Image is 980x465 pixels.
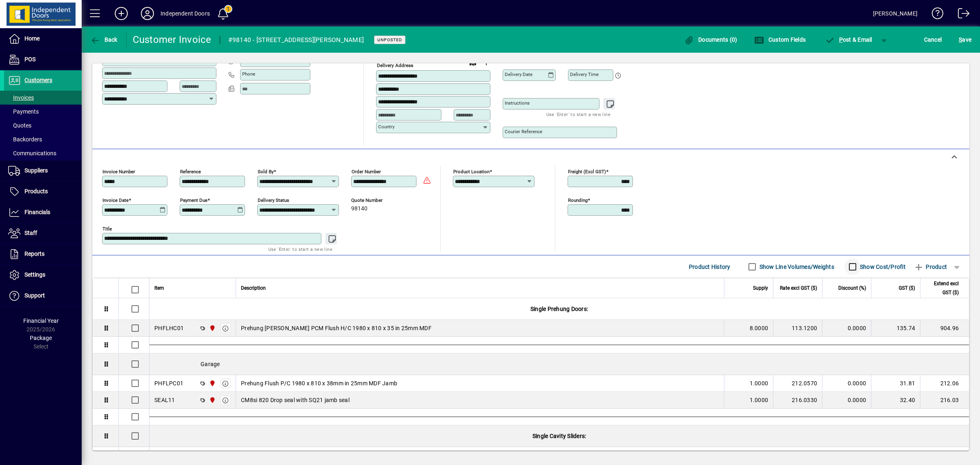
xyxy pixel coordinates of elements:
[154,284,164,293] span: Item
[24,35,40,42] span: Home
[351,206,367,212] span: 98140
[90,36,118,43] span: Back
[871,375,920,392] td: 31.81
[207,396,216,405] span: Christchurch
[871,320,920,337] td: 135.74
[4,223,82,244] a: Staff
[914,260,947,273] span: Product
[479,56,492,69] button: Choose address
[180,197,207,203] mat-label: Payment due
[568,169,606,174] mat-label: Freight (excl GST)
[4,265,82,285] a: Settings
[568,197,588,203] mat-label: Rounding
[180,169,201,174] mat-label: Reference
[750,324,768,332] span: 8.0000
[102,197,129,203] mat-label: Invoice date
[505,100,530,106] mat-label: Instructions
[149,425,969,447] div: Single Cavity Sliders:
[228,34,364,47] div: #98140 - [STREET_ADDRESS][PERSON_NAME]
[24,250,45,257] span: Reports
[466,56,479,69] a: View on map
[24,271,45,278] span: Settings
[4,105,82,118] a: Payments
[952,2,970,28] a: Logout
[258,197,289,203] mat-label: Delivery status
[750,396,768,404] span: 1.0000
[957,32,973,47] button: Save
[838,284,866,293] span: Discount (%)
[88,32,120,47] button: Back
[825,36,872,43] span: ost & Email
[24,77,52,83] span: Customers
[920,320,969,337] td: 904.96
[24,167,48,174] span: Suppliers
[8,122,31,129] span: Quotes
[377,37,402,42] span: Unposted
[23,317,59,324] span: Financial Year
[241,396,350,404] span: CM8si 820 Drop seal with SQ21 jamb seal
[160,7,210,20] div: Independent Doors
[241,284,266,293] span: Description
[4,244,82,264] a: Reports
[920,392,969,409] td: 216.03
[780,284,817,293] span: Rate excl GST ($)
[920,375,969,392] td: 212.06
[82,32,127,47] app-page-header-button: Back
[4,181,82,202] a: Products
[682,32,739,47] button: Documents (0)
[4,202,82,223] a: Financials
[822,320,871,337] td: 0.0000
[926,2,944,28] a: Knowledge Base
[873,7,918,20] div: [PERSON_NAME]
[241,379,397,387] span: Prehung Flush P/C 1980 x 810 x 38mm in 25mm MDF Jamb
[822,375,871,392] td: 0.0000
[24,292,45,299] span: Support
[871,392,920,409] td: 32.40
[108,6,134,21] button: Add
[102,226,112,232] mat-label: Title
[149,353,969,375] div: Garage
[686,259,734,274] button: Product History
[453,169,490,174] mat-label: Product location
[30,335,52,341] span: Package
[778,396,817,404] div: 216.0330
[241,324,432,332] span: Prehung [PERSON_NAME] PCM Flush H/C 1980 x 810 x 35 in 25mm MDF
[378,124,394,130] mat-label: Country
[242,71,255,77] mat-label: Phone
[822,392,871,409] td: 0.0000
[924,33,942,46] span: Cancel
[24,188,48,194] span: Products
[352,169,381,174] mat-label: Order number
[4,132,82,146] a: Backorders
[4,146,82,160] a: Communications
[8,150,56,156] span: Communications
[154,324,184,332] div: PHFLHC01
[570,72,599,77] mat-label: Delivery time
[4,286,82,306] a: Support
[839,36,843,43] span: P
[207,379,216,388] span: Christchurch
[8,136,42,143] span: Backorders
[753,284,768,293] span: Supply
[154,396,175,404] div: SEAL11
[959,36,962,43] span: S
[505,129,542,134] mat-label: Courier Reference
[8,94,34,101] span: Invoices
[258,169,274,174] mat-label: Sold by
[689,260,731,273] span: Product History
[910,259,951,274] button: Product
[8,108,39,115] span: Payments
[546,110,610,119] mat-hint: Use 'Enter' to start a new line
[351,198,400,203] span: Quote number
[207,324,216,333] span: Christchurch
[4,49,82,70] a: POS
[778,324,817,332] div: 113.1200
[922,32,944,47] button: Cancel
[778,379,817,387] div: 212.0570
[4,29,82,49] a: Home
[4,161,82,181] a: Suppliers
[925,279,959,297] span: Extend excl GST ($)
[154,379,183,387] div: PHFLPC01
[750,379,768,387] span: 1.0000
[102,169,135,174] mat-label: Invoice number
